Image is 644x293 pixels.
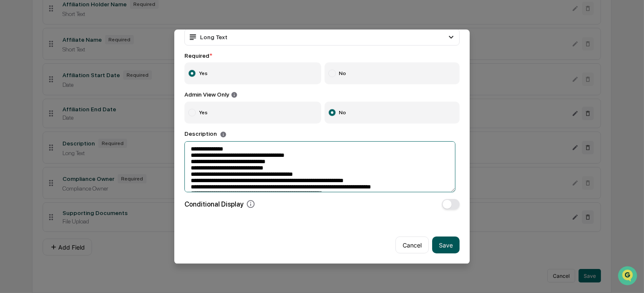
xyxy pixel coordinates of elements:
[55,78,149,98] div: Also to remove the calendar for Centennial
[184,62,321,84] label: Yes
[184,52,460,59] div: Required
[31,189,142,219] p: And yes, I will make that adjustment right now. Confirming I have removed the calendar for Centen...
[325,102,460,124] label: No
[22,7,32,17] img: Go home
[184,102,321,124] label: Yes
[188,32,227,42] div: Long Text
[395,237,429,253] button: Cancel
[184,199,255,209] div: Conditional Display
[617,265,640,288] iframe: Open customer support
[325,62,460,84] label: No
[114,104,154,110] span: 18 minutes ago
[184,130,460,137] div: Description
[146,222,156,232] button: Send
[432,237,460,253] button: Save
[8,7,19,17] button: back
[114,56,154,63] span: 19 minutes ago
[184,91,460,98] div: Admin View Only
[31,125,142,185] p: Hi [PERSON_NAME]! Hope you're doing well. The onboarding task will only be assigned to active use...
